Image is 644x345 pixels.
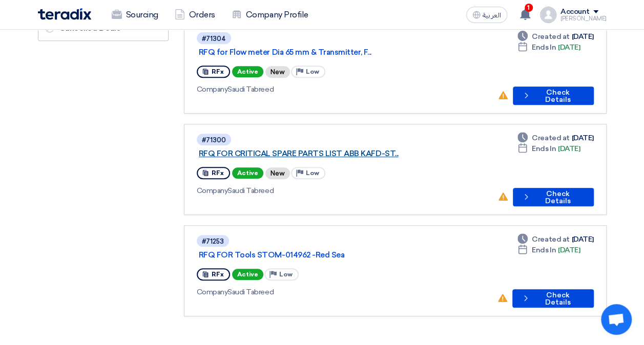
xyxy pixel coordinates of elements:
[232,66,263,77] span: Active
[197,186,228,195] span: Company
[223,4,317,26] a: Company Profile
[199,48,455,57] a: RFQ for Flow meter Dia 65 mm & Transmitter, F...
[560,8,590,16] div: Account
[202,137,226,143] div: #71300
[517,133,593,143] div: [DATE]
[167,4,223,26] a: Orders
[232,269,263,280] span: Active
[212,169,224,177] span: RFx
[517,31,593,42] div: [DATE]
[306,169,319,177] span: Low
[517,42,580,53] div: [DATE]
[532,42,556,53] span: Ends In
[525,4,533,12] span: 1
[265,66,290,78] div: New
[38,8,91,20] img: Teradix logo
[512,289,594,308] button: Check Details
[197,84,489,95] div: Saudi Tabreed
[232,167,263,179] span: Active
[103,4,167,26] a: Sourcing
[197,85,228,94] span: Company
[199,149,455,158] a: RFQ FOR CRITICAL SPARE PARTS LIST ABB KAFD-ST...
[513,188,594,206] button: Check Details
[202,35,226,42] div: #71304
[279,271,293,278] span: Low
[517,245,580,255] div: [DATE]
[197,185,489,196] div: Saudi Tabreed
[466,7,507,23] button: العربية
[513,87,594,105] button: Check Details
[483,12,501,19] span: العربية
[532,31,569,42] span: Created at
[517,143,580,154] div: [DATE]
[265,167,290,179] div: New
[560,16,607,21] div: [PERSON_NAME]
[306,68,319,75] span: Low
[532,133,569,143] span: Created at
[197,288,228,296] span: Company
[540,7,556,23] img: profile_test.png
[197,287,489,297] div: Saudi Tabreed
[199,250,455,260] a: RFQ FOR Tools STOM-014962 -Red Sea
[202,238,224,245] div: #71253
[601,304,632,335] div: Open chat
[532,245,556,255] span: Ends In
[532,234,569,245] span: Created at
[517,234,593,245] div: [DATE]
[532,143,556,154] span: Ends In
[212,271,224,278] span: RFx
[212,68,224,75] span: RFx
